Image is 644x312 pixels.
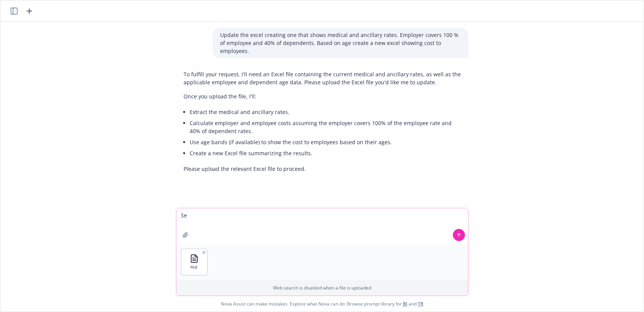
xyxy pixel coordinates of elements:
[190,117,461,137] li: Calculate employer and employee costs assuming the employer covers 100% of the employee rate and ...
[220,31,461,55] p: Update the excel creating one that shows medical and ancillary rates. Employer covers 100 % of em...
[190,148,461,159] li: Create a new Excel file summarizing the results.
[418,301,423,307] a: TR
[190,137,461,148] li: Use age bands (if available) to show the cost to employees based on their ages.
[190,265,198,270] span: FILE
[181,285,463,291] p: Web search is disabled when a file is uploaded
[3,296,641,312] span: Nova Assist can make mistakes. Explore what Nova can do: Browse prompt library for and
[184,165,461,173] p: Please upload the relevant Excel file to proceed.
[176,208,468,244] textarea: Se
[184,92,461,100] p: Once you upload the file, I'll:
[184,70,461,86] p: To fulfill your request, I'll need an Excel file containing the current medical and ancillary rat...
[190,106,461,117] li: Extract the medical and ancillary rates.
[403,301,407,307] a: BI
[181,249,207,275] button: FILE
